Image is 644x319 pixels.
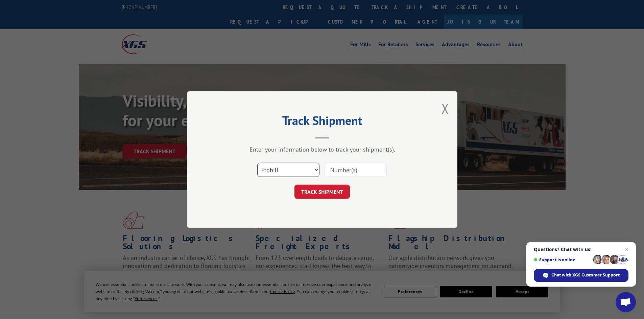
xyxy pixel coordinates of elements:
[616,292,636,312] a: Open chat
[551,272,620,278] span: Chat with XGS Customer Support
[325,163,387,177] input: Number(s)
[534,247,628,252] span: Questions? Chat with us!
[221,116,424,129] h2: Track Shipment
[294,185,350,199] button: TRACK SHIPMENT
[534,257,591,262] span: Support is online
[221,145,424,153] div: Enter your information below to track your shipment(s).
[534,269,628,282] span: Chat with XGS Customer Support
[442,100,449,117] button: Close modal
